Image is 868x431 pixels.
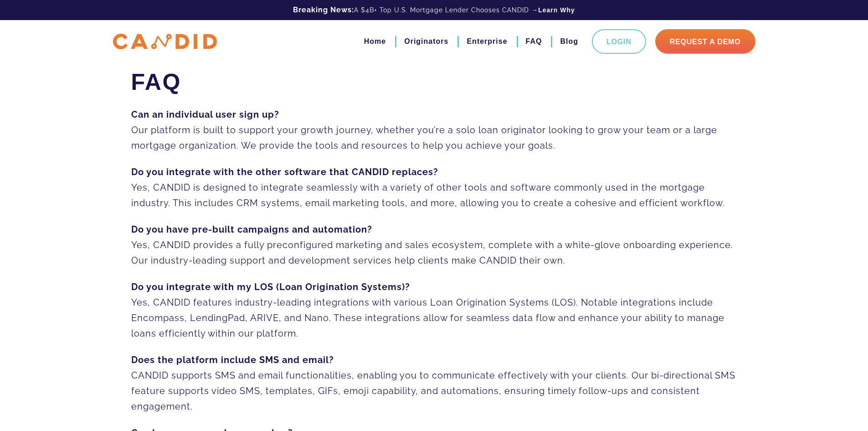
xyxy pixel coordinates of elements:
[131,281,410,292] strong: Do you integrate with my LOS (Loan Origination Systems)?
[404,34,448,49] a: Originators
[131,166,438,177] strong: Do you integrate with the other software that CANDID replaces?
[131,107,737,153] p: Our platform is built to support your growth journey, whether you’re a solo loan originator looki...
[293,5,354,14] b: Breaking News:
[131,222,737,268] p: Yes, CANDID provides a fully preconfigured marketing and sales ecosystem, complete with a white-g...
[131,164,737,211] p: Yes, CANDID is designed to integrate seamlessly with a variety of other tools and software common...
[526,34,542,49] a: FAQ
[560,34,578,49] a: Blog
[364,34,386,49] a: Home
[131,279,737,341] p: Yes, CANDID features industry-leading integrations with various Loan Origination Systems (LOS). N...
[467,34,507,49] a: Enterprise
[538,5,575,15] a: Learn Why
[131,354,334,365] strong: Does the platform include SMS and email?
[131,109,279,120] strong: Can an individual user sign up?
[113,34,217,50] img: CANDID APP
[131,224,372,235] strong: Do you have pre-built campaigns and automation?
[655,29,755,54] a: Request A Demo
[131,68,737,96] h1: FAQ
[131,352,737,414] p: CANDID supports SMS and email functionalities, enabling you to communicate effectively with your ...
[592,29,646,54] a: Login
